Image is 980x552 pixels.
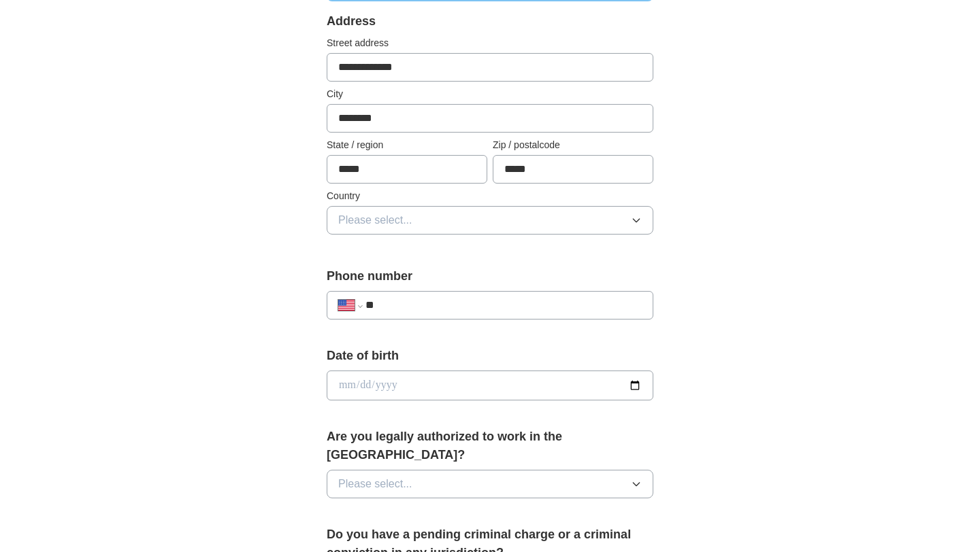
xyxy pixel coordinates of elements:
[327,36,653,50] label: Street address
[327,12,653,31] div: Address
[327,428,653,464] label: Are you legally authorized to work in the [GEOGRAPHIC_DATA]?
[327,189,653,203] label: Country
[327,206,653,235] button: Please select...
[327,87,653,101] label: City
[338,476,412,492] span: Please select...
[327,470,653,498] button: Please select...
[327,267,653,286] label: Phone number
[327,347,653,365] label: Date of birth
[493,138,653,152] label: Zip / postalcode
[338,212,412,228] span: Please select...
[327,138,487,152] label: State / region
